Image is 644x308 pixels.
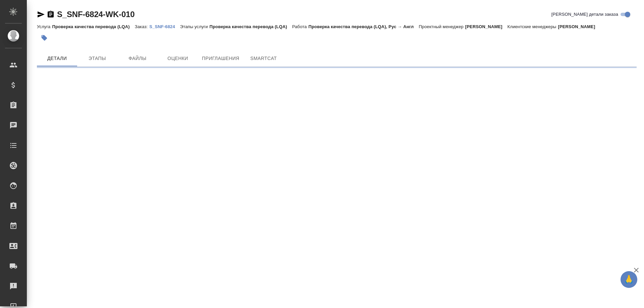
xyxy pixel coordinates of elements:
button: Скопировать ссылку [47,10,55,18]
button: Скопировать ссылку для ЯМессенджера [37,10,45,18]
p: Проверка качества перевода (LQA), Рус → Англ [309,24,419,29]
a: S_SNF-6824-WK-010 [57,10,135,19]
span: Этапы [81,54,113,63]
p: Услуга [37,24,52,29]
span: [PERSON_NAME] детали заказа [551,11,618,18]
span: Детали [41,54,73,63]
button: 🙏 [621,271,637,288]
span: Приглашения [202,54,239,63]
span: 🙏 [623,272,635,287]
p: Заказ: [135,24,149,29]
p: Этапы услуги [180,24,210,29]
p: Работа [292,24,309,29]
p: [PERSON_NAME] [465,24,507,29]
p: [PERSON_NAME] [558,24,600,29]
a: S_SNF-6824 [149,23,180,29]
p: Проектный менеджер [419,24,465,29]
p: Проверка качества перевода (LQA) [52,24,135,29]
span: Файлы [121,54,154,63]
p: Проверка качества перевода (LQA) [210,24,292,29]
p: Клиентские менеджеры [507,24,558,29]
span: Оценки [162,54,194,63]
span: SmartCat [248,54,280,63]
p: S_SNF-6824 [149,24,180,29]
button: Добавить тэг [37,30,52,45]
